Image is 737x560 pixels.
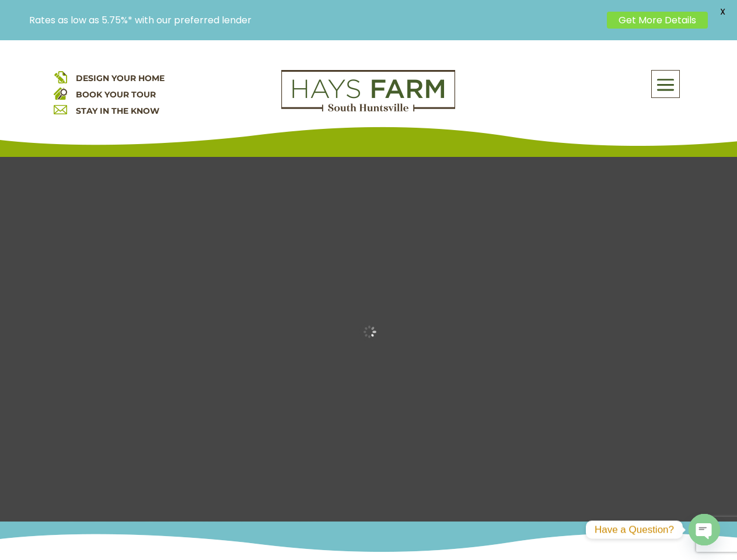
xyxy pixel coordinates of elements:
a: BOOK YOUR TOUR [76,89,156,100]
a: Get More Details [607,12,708,29]
a: hays farm homes huntsville development [281,104,455,114]
a: DESIGN YOUR HOME [76,73,165,83]
img: book your home tour [54,86,67,100]
a: STAY IN THE KNOW [76,106,159,116]
p: Rates as low as 5.75%* with our preferred lender [29,15,601,26]
img: Logo [281,70,455,112]
span: X [714,3,731,20]
img: design your home [54,70,67,83]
